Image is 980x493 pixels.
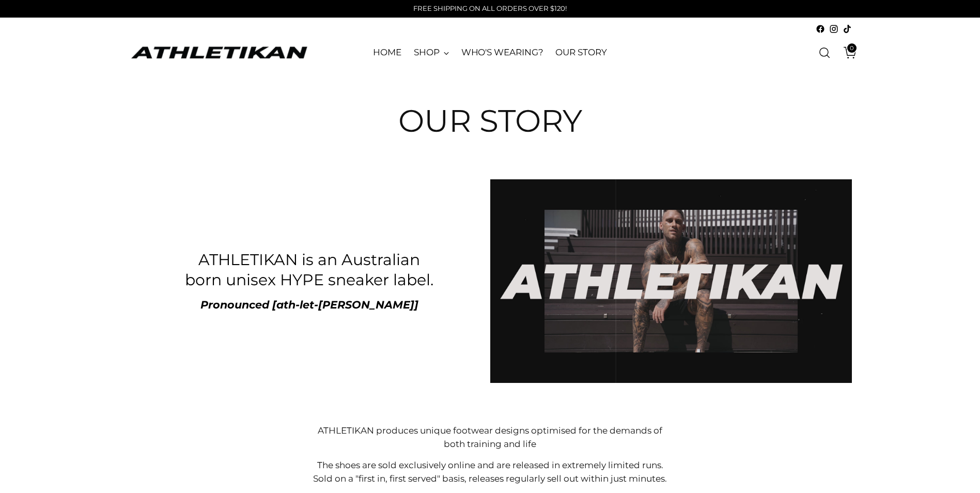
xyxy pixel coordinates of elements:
[373,41,401,64] a: HOME
[836,42,857,63] a: Open cart modal
[413,4,567,14] p: FREE SHIPPING ON ALL ORDERS OVER $120!
[461,41,543,64] a: WHO'S WEARING?
[847,43,857,53] span: 0
[179,250,440,291] h3: ATHLETIKAN is an Australian born unisex HYPE sneaker label.
[814,42,835,63] a: Open search modal
[555,41,606,64] a: OUR STORY
[309,459,671,485] p: The shoes are sold exclusively online and are released in extremely limited runs. Sold on a "firs...
[200,298,418,311] strong: Pronounced [ath-let-[PERSON_NAME]]
[398,104,582,138] h1: OUR STORY
[129,44,309,60] a: ATHLETIKAN
[414,41,449,64] a: SHOP
[309,424,671,451] p: ATHLETIKAN produces unique footwear designs optimised for the demands of both training and life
